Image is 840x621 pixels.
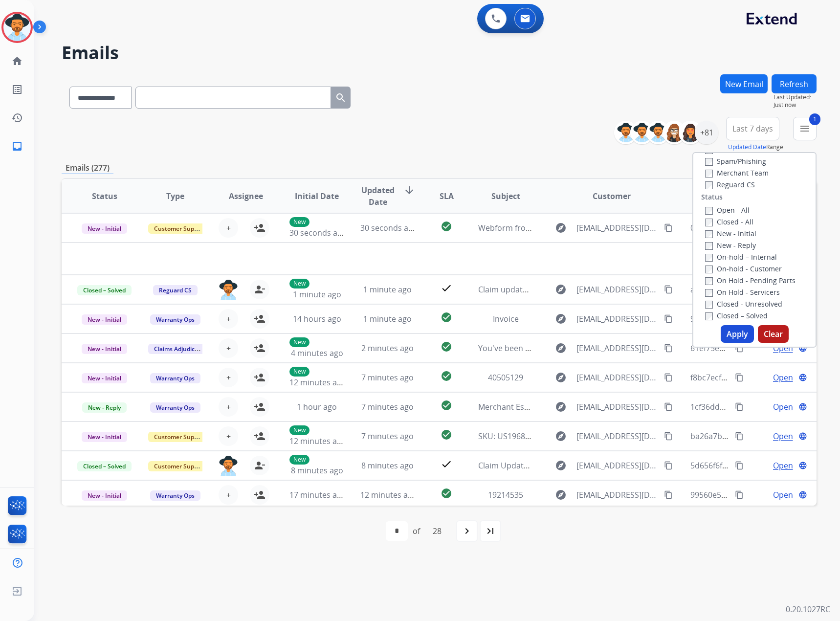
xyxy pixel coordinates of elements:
[441,311,452,323] mat-icon: check_circle
[289,425,309,435] p: New
[690,401,836,412] span: 1cf36dd8-84e7-4c65-9e87-202ecaf0c910
[705,299,782,309] label: Closed - Unresolved
[798,373,807,382] mat-icon: language
[441,488,452,499] mat-icon: check_circle
[441,429,452,441] mat-icon: check_circle
[705,207,713,215] input: Open - All
[576,460,659,471] span: [EMAIL_ADDRESS][DOMAIN_NAME]
[735,373,744,382] mat-icon: content_copy
[11,55,23,67] mat-icon: home
[150,402,200,413] span: Warranty Ops
[148,344,215,354] span: Claims Adjudication
[690,284,840,295] span: afd69165-9b19-49fd-883b-a9386dd9c336
[11,112,23,124] mat-icon: history
[555,222,567,234] mat-icon: explore
[478,460,621,471] span: Claim Update: Parts ordered for repair
[735,461,744,470] mat-icon: content_copy
[289,367,309,377] p: New
[82,344,127,354] span: New - Initial
[774,101,817,109] span: Just now
[150,314,200,325] span: Warranty Ops
[705,145,745,154] label: Dev Test
[293,289,341,300] span: 1 minute ago
[705,289,713,297] input: On Hold - Servicers
[293,313,341,324] span: 14 hours ago
[148,461,212,471] span: Customer Support
[226,430,231,442] span: +
[226,342,231,354] span: +
[773,342,793,354] span: Open
[219,338,238,358] button: +
[705,170,713,177] input: Merchant Team
[798,490,807,499] mat-icon: language
[705,266,713,273] input: On-hold - Customer
[664,461,673,470] mat-icon: content_copy
[219,426,238,446] button: +
[690,460,834,471] span: 5d656f6f-0c51-45dc-8188-7d59ffeb4c1a
[695,121,718,144] div: +81
[798,432,807,441] mat-icon: language
[363,284,412,295] span: 1 minute ago
[166,190,184,202] span: Type
[690,372,837,383] span: f8bc7ecf-4ebc-4856-8845-0556243e1a83
[773,430,793,442] span: Open
[705,301,713,309] input: Closed - Unresolved
[705,229,756,238] label: New - Initial
[705,168,769,177] label: Merchant Team
[226,401,231,413] span: +
[478,431,594,442] span: SKU: US1968270 is not showing
[441,399,452,411] mat-icon: check_circle
[735,490,744,499] mat-icon: content_copy
[289,337,309,347] p: New
[289,279,309,288] p: New
[219,280,238,300] img: agent-avatar
[82,432,127,442] span: New - Initial
[229,190,263,202] span: Assignee
[82,314,127,325] span: New - Initial
[150,490,200,501] span: Warranty Ops
[219,397,238,417] button: +
[289,377,346,388] span: 12 minutes ago
[361,401,414,412] span: 7 minutes ago
[690,313,839,324] span: 9164677c-4e44-4000-b1e3-deabe7f6b34f
[705,242,713,250] input: New - Reply
[219,218,238,238] button: +
[786,603,830,615] p: 0.20.1027RC
[773,401,793,413] span: Open
[254,430,265,442] mat-icon: person_add
[413,525,420,537] div: of
[664,432,673,441] mat-icon: content_copy
[219,485,238,505] button: +
[555,489,567,501] mat-icon: explore
[576,284,659,295] span: [EMAIL_ADDRESS][DOMAIN_NAME]
[555,401,567,413] mat-icon: explore
[735,432,744,441] mat-icon: content_copy
[226,222,231,234] span: +
[576,401,659,413] span: [EMAIL_ADDRESS][DOMAIN_NAME]
[664,344,673,353] mat-icon: content_copy
[363,313,412,324] span: 1 minute ago
[690,343,833,354] span: 61ef75e9-ccf3-4b0f-b097-f06c05aa9e63
[705,288,780,297] label: On Hold - Servicers
[732,127,773,131] span: Last 7 days
[361,460,414,471] span: 8 minutes ago
[664,373,673,382] mat-icon: content_copy
[226,489,231,501] span: +
[295,190,339,202] span: Initial Date
[11,140,23,152] mat-icon: inbox
[82,490,127,501] span: New - Initial
[361,343,414,354] span: 2 minutes ago
[361,431,414,442] span: 7 minutes ago
[705,158,713,166] input: Spam/Phishing
[774,93,817,101] span: Last Updated:
[148,223,212,234] span: Customer Support
[799,123,811,134] mat-icon: menu
[576,372,659,383] span: [EMAIL_ADDRESS][DOMAIN_NAME]
[148,432,212,442] span: Customer Support
[758,325,789,343] button: Clear
[576,489,659,501] span: [EMAIL_ADDRESS][DOMAIN_NAME]
[728,143,783,151] span: Range
[772,74,817,93] button: Refresh
[485,525,496,537] mat-icon: last_page
[403,184,415,196] mat-icon: arrow_downward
